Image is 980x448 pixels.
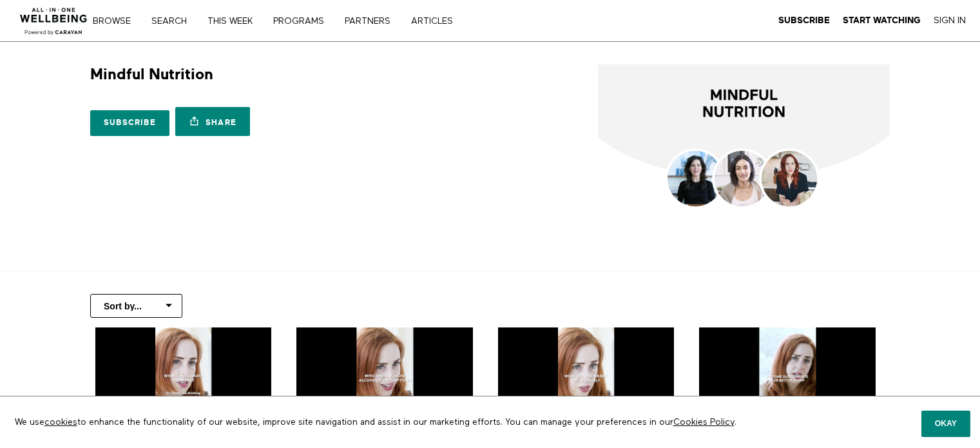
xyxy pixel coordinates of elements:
a: Subscribe [778,15,830,26]
p: We use to enhance the functionality of our website, improve site navigation and assist in our mar... [5,406,770,438]
a: Cookies Policy [673,418,735,427]
a: Who Should Avoid Alcohol Consumption? (Highlight) 00:36 [296,327,473,427]
strong: Subscribe [778,15,830,25]
a: ARTICLES [407,17,466,26]
a: THIS WEEK [203,17,266,26]
a: Search [147,17,200,26]
a: PROGRAMS [269,17,338,26]
a: Subscribe [90,110,169,136]
a: What Is “One Drink” Of Alcohol? (Highlight) 01:07 [498,327,675,427]
a: Start Watching [843,15,921,26]
a: Browse [88,17,144,26]
a: PARTNERS [340,17,404,26]
strong: Start Watching [843,15,921,25]
a: Share [175,107,250,136]
a: cookies [44,418,77,427]
button: Okay [921,411,970,436]
a: Sign In [934,15,966,26]
a: Bedtime Supplements For Better Sleep (Highlight) 00:57 [699,327,876,427]
img: Mindful Nutrition [598,64,890,229]
h1: Mindful Nutrition [90,64,213,84]
a: What Is Moderate Drinking? (Highlight) 00:21 [95,327,272,427]
nav: Primary [102,14,479,27]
